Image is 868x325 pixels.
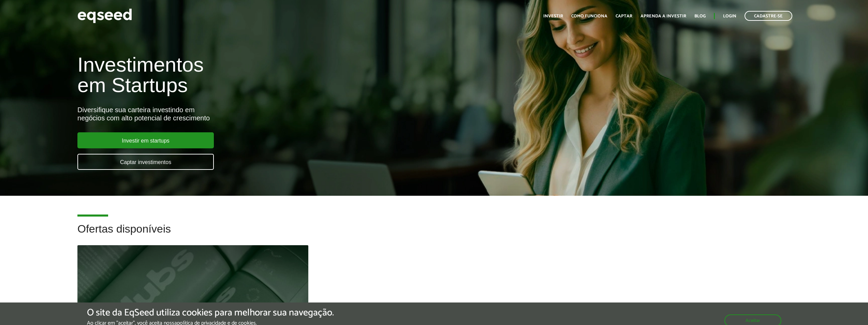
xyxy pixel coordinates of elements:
[745,11,792,21] a: Cadastre-se
[77,55,501,95] h1: Investimentos em Startups
[616,14,632,18] a: Captar
[641,14,686,18] a: Aprenda a investir
[77,154,214,170] a: Captar investimentos
[571,14,607,18] a: Como funciona
[543,14,563,18] a: Investir
[77,7,132,25] img: EqSeed
[694,14,706,18] a: Blog
[77,132,214,148] a: Investir em startups
[87,308,334,318] h5: O site da EqSeed utiliza cookies para melhorar sua navegação.
[77,106,501,122] div: Diversifique sua carteira investindo em negócios com alto potencial de crescimento
[723,14,736,18] a: Login
[77,223,791,245] h2: Ofertas disponíveis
